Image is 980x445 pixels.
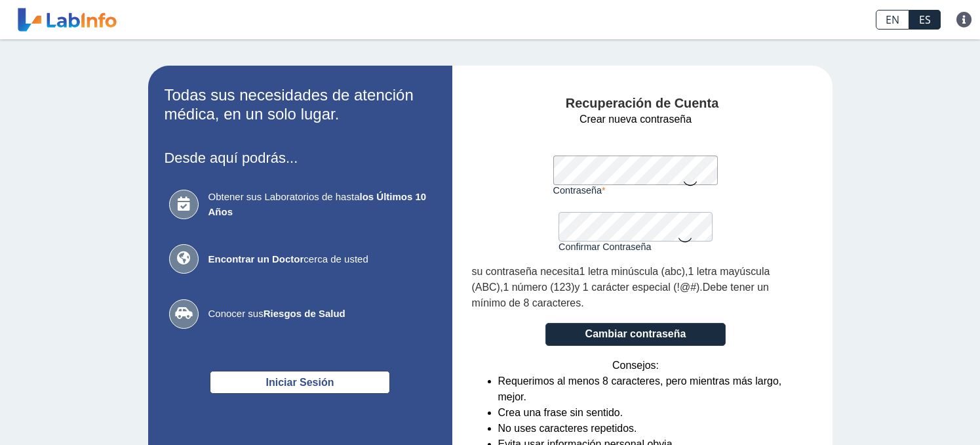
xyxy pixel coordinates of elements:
h4: Recuperación de Cuenta [472,96,813,112]
button: Iniciar Sesión [210,371,390,394]
b: Encontrar un Doctor [208,253,304,265]
button: Cambiar contraseña [545,323,726,346]
b: los Últimos 10 Años [208,191,427,217]
span: 1 número (123) [503,282,574,293]
li: No uses caracteres repetidos. [498,421,800,436]
a: ES [909,10,941,30]
b: Riesgos de Salud [264,308,345,319]
a: EN [876,10,909,30]
span: cerca de usted [208,252,431,267]
span: 1 letra minúscula (abc) [579,266,685,277]
h3: Desde aquí podrás... [165,150,436,166]
h2: Todas sus necesidades de atención médica, en un solo lugar. [165,86,436,124]
div: , , . . [472,264,800,311]
span: Crear nueva contraseña [579,112,692,127]
span: Conocer sus [208,307,431,322]
label: Contraseña [553,185,718,196]
label: Confirmar Contraseña [559,242,713,252]
span: su contraseña necesita [472,266,579,277]
span: Consejos: [612,358,659,373]
li: Crea una frase sin sentido. [498,405,800,421]
span: y 1 carácter especial (!@#) [574,282,699,293]
span: Obtener sus Laboratorios de hasta [208,190,431,219]
li: Requerimos al menos 8 caracteres, pero mientras más largo, mejor. [498,373,800,405]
